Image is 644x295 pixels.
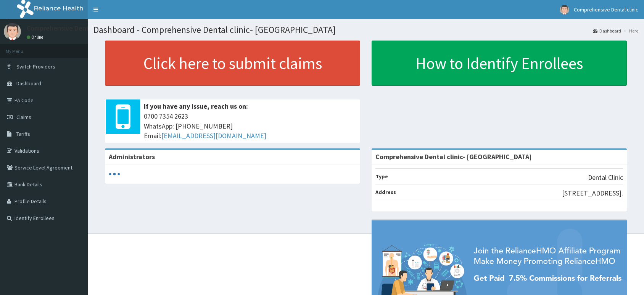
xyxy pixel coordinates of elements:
[109,152,155,161] b: Administrators
[161,131,266,140] a: [EMAIL_ADDRESS][DOMAIN_NAME]
[16,80,41,87] span: Dashboard
[588,173,623,183] p: Dental Clinic
[593,28,621,34] a: Dashboard
[375,189,396,196] b: Address
[144,111,356,141] span: 0700 7354 2623 WhatsApp: [PHONE_NUMBER] Email:
[372,41,627,86] a: How to Identify Enrollees
[622,28,638,34] li: Here
[27,25,112,32] p: Comprehensive Dental clinic
[27,34,45,40] a: Online
[16,130,30,137] span: Tariffs
[105,41,360,86] a: Click here to submit claims
[375,152,532,161] strong: Comprehensive Dental clinic- [GEOGRAPHIC_DATA]
[144,102,248,111] b: If you have any issue, reach us on:
[16,114,31,121] span: Claims
[16,63,55,70] span: Switch Providers
[562,188,623,198] p: [STREET_ADDRESS].
[4,23,21,40] img: User Image
[375,173,388,180] b: Type
[109,168,120,180] svg: audio-loading
[560,5,569,15] img: User Image
[574,6,638,13] span: Comprehensive Dental clinic
[93,25,638,35] h1: Dashboard - Comprehensive Dental clinic- [GEOGRAPHIC_DATA]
